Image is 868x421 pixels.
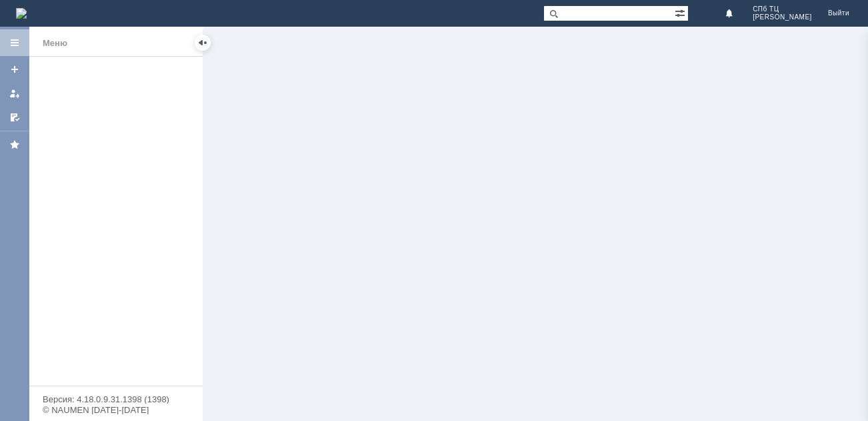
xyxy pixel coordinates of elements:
img: logo [16,8,27,19]
div: Меню [43,35,67,51]
span: [PERSON_NAME] [753,13,812,21]
span: Расширенный поиск [675,6,688,19]
div: Версия: 4.18.0.9.31.1398 (1398) [43,395,189,404]
div: Скрыть меню [195,35,211,51]
div: © NAUMEN [DATE]-[DATE] [43,406,189,414]
span: СПб ТЦ [753,5,812,13]
a: Перейти на домашнюю страницу [16,8,27,19]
